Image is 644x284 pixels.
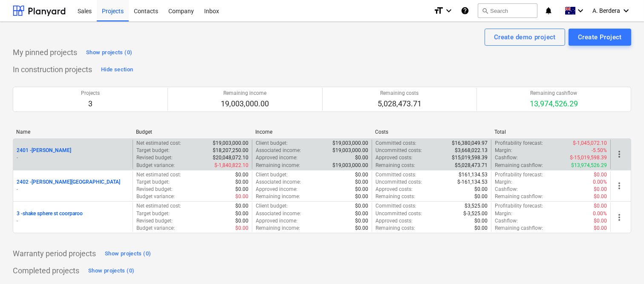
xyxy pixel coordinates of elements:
[593,179,607,186] p: 0.00%
[465,202,488,210] p: $3,525.00
[495,140,543,147] p: Profitability forecast :
[433,6,444,16] i: format_size
[17,154,129,161] p: -
[474,217,488,225] p: $0.00
[81,99,100,109] p: 3
[457,179,488,186] p: $-161,134.53
[375,154,413,161] p: Approved costs :
[375,147,422,154] p: Uncommitted costs :
[136,217,173,225] p: Revised budget :
[594,225,607,232] p: $0.00
[332,147,368,154] p: $19,003,000.00
[459,171,488,179] p: $161,134.53
[530,99,578,109] p: 13,974,526.29
[378,90,422,97] p: Remaining costs
[495,202,543,210] p: Profitability forecast :
[495,171,543,179] p: Profitability forecast :
[355,171,368,179] p: $0.00
[136,225,175,232] p: Budget variance :
[235,171,248,179] p: $0.00
[332,162,368,169] p: $19,003,000.00
[482,7,488,14] span: search
[255,129,368,135] div: Income
[375,162,415,169] p: Remaining costs :
[461,6,469,16] i: Knowledge base
[614,149,624,159] span: more_vert
[478,3,537,18] button: Search
[495,225,543,232] p: Remaining cashflow :
[13,64,92,75] p: In construction projects
[621,6,631,16] i: keyboard_arrow_down
[614,181,624,191] span: more_vert
[13,47,77,58] p: My pinned projects
[375,179,422,186] p: Uncommitted costs :
[213,147,248,154] p: $18,207,250.00
[81,90,100,97] p: Projects
[256,147,301,154] p: Associated income :
[17,210,129,225] div: 3 -shake sphere st coorparoo-
[256,140,288,147] p: Client budget :
[494,129,607,135] div: Total
[375,186,413,193] p: Approved costs :
[594,217,607,225] p: $0.00
[332,140,368,147] p: $19,003,000.00
[355,186,368,193] p: $0.00
[17,217,129,225] p: -
[235,202,248,210] p: $0.00
[355,210,368,217] p: $0.00
[355,154,368,161] p: $0.00
[213,154,248,161] p: $20,048,072.10
[355,179,368,186] p: $0.00
[455,162,488,169] p: $5,028,473.71
[474,186,488,193] p: $0.00
[594,193,607,200] p: $0.00
[136,162,175,169] p: Budget variance :
[105,249,151,259] div: Show projects (0)
[13,266,79,276] p: Completed projects
[495,162,543,169] p: Remaining cashflow :
[86,264,136,278] button: Show projects (0)
[235,179,248,186] p: $0.00
[221,90,269,97] p: Remaining income
[136,171,181,179] p: Net estimated cost :
[103,247,153,261] button: Show projects (0)
[485,29,565,46] button: Create demo project
[136,129,249,135] div: Budget
[136,186,173,193] p: Revised budget :
[375,217,413,225] p: Approved costs :
[213,140,248,147] p: $19,003,000.00
[375,225,415,232] p: Remaining costs :
[355,193,368,200] p: $0.00
[495,217,518,225] p: Cashflow :
[474,225,488,232] p: $0.00
[136,179,170,186] p: Target budget :
[495,193,543,200] p: Remaining cashflow :
[101,65,133,75] div: Hide section
[571,162,607,169] p: $13,974,526.29
[375,171,416,179] p: Committed costs :
[452,154,488,161] p: $15,019,598.39
[495,210,512,217] p: Margin :
[256,162,300,169] p: Remaining income :
[256,210,301,217] p: Associated income :
[592,147,607,154] p: -5.50%
[530,90,578,97] p: Remaining cashflow
[444,6,454,16] i: keyboard_arrow_down
[452,140,488,147] p: $16,380,049.97
[378,99,422,109] p: 5,028,473.71
[136,147,170,154] p: Target budget :
[375,140,416,147] p: Committed costs :
[474,193,488,200] p: $0.00
[375,210,422,217] p: Uncommitted costs :
[84,46,134,59] button: Show projects (0)
[13,249,96,259] p: Warranty period projects
[256,154,297,161] p: Approved income :
[256,171,288,179] p: Client budget :
[355,225,368,232] p: $0.00
[17,147,71,154] p: 2401 - [PERSON_NAME]
[136,154,173,161] p: Revised budget :
[573,140,607,147] p: $-1,045,072.10
[495,186,518,193] p: Cashflow :
[136,140,181,147] p: Net estimated cost :
[455,147,488,154] p: $3,668,022.13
